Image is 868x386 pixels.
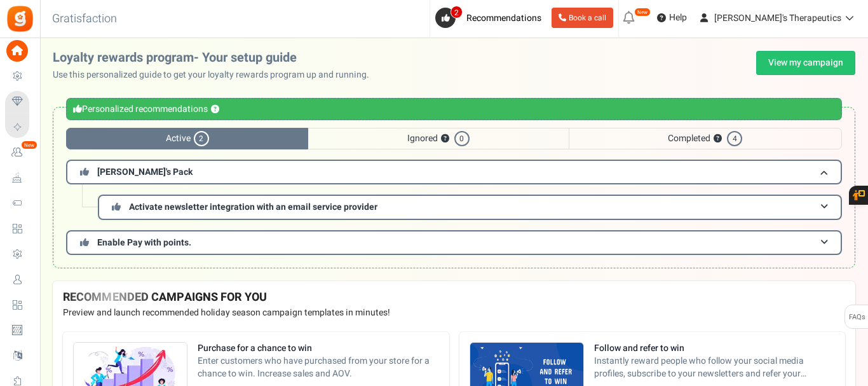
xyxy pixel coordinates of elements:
[194,131,209,146] span: 2
[666,11,687,24] span: Help
[53,51,379,65] h2: Loyalty rewards program- Your setup guide
[129,200,377,214] span: Activate newsletter integration with an email service provider
[454,131,470,146] span: 0
[198,342,439,355] strong: Purchase for a chance to win
[569,128,842,149] span: Completed
[466,11,541,25] span: Recommendations
[714,11,841,25] span: [PERSON_NAME]'s Therapeutics
[714,135,722,143] button: ?
[435,8,546,28] a: 2 Recommendations
[63,291,845,304] h4: RECOMMENDED CAMPAIGNS FOR YOU
[594,355,836,380] span: Instantly reward people who follow your social media profiles, subscribe to your newsletters and ...
[727,131,742,146] span: 4
[441,135,449,143] button: ?
[66,98,842,120] div: Personalized recommendations
[5,142,34,163] a: New
[634,8,651,17] em: New
[198,355,439,380] span: Enter customers who have purchased from your store for a chance to win. Increase sales and AOV.
[53,69,379,81] p: Use this personalized guide to get your loyalty rewards program up and running.
[63,307,845,319] p: Preview and launch recommended holiday season campaign templates in minutes!
[756,51,855,75] a: View my campaign
[848,305,865,329] span: FAQs
[97,236,191,249] span: Enable Pay with points.
[38,6,131,32] h3: Gratisfaction
[652,8,692,28] a: Help
[66,128,308,149] span: Active
[308,128,568,149] span: Ignored
[97,165,193,179] span: [PERSON_NAME]'s Pack
[451,6,463,18] span: 2
[594,342,836,355] strong: Follow and refer to win
[21,141,37,149] em: New
[552,8,613,28] a: Book a call
[6,4,34,33] img: Gratisfaction
[211,106,219,114] button: ?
